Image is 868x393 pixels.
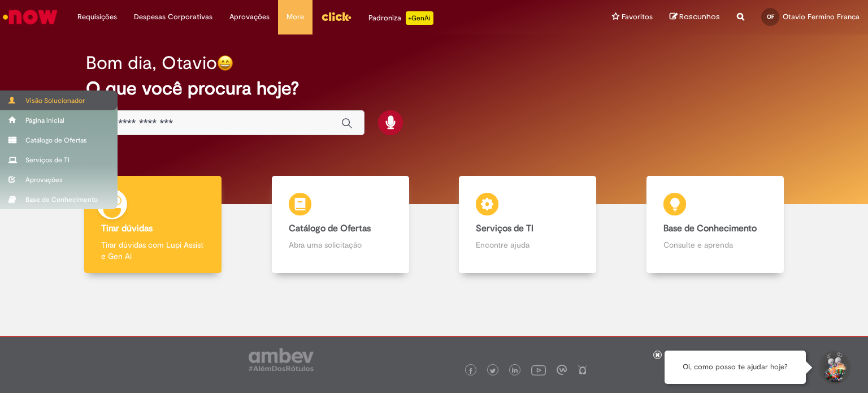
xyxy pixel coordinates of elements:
[86,79,783,98] h2: O que você procura hoje?
[134,11,212,23] span: Despesas Corporativas
[406,11,433,25] p: +GenAi
[321,8,351,25] img: click_logo_yellow_360x200.png
[101,239,205,262] p: Tirar dúvidas com Lupi Assist e Gen Ai
[817,351,851,385] button: Iniciar Conversa de Suporte
[670,12,720,23] a: Rascunhos
[663,239,767,251] p: Consulte e aprenda
[289,223,371,234] b: Catálogo de Ofertas
[476,239,579,251] p: Encontre ajuda
[512,368,518,374] img: logo_footer_linkedin.png
[77,11,117,23] span: Requisições
[434,176,622,274] a: Serviços de TI Encontre ajuda
[101,223,153,234] b: Tirar dúvidas
[249,348,314,371] img: logo_footer_ambev_rotulo_gray.png
[287,11,304,23] span: More
[1,6,59,28] img: ServiceNow
[289,239,392,251] p: Abra uma solicitação
[531,362,546,377] img: logo_footer_youtube.png
[59,176,247,274] a: Tirar dúvidas Tirar dúvidas com Lupi Assist e Gen Ai
[217,55,233,71] img: happy-face.png
[86,53,217,73] h2: Bom dia, Otavio
[622,11,653,23] span: Favoritos
[368,11,433,25] div: Padroniza
[229,11,270,23] span: Aprovações
[767,13,774,20] span: OF
[622,176,809,274] a: Base de Conhecimento Consulte e aprenda
[490,368,496,374] img: logo_footer_twitter.png
[663,223,757,234] b: Base de Conhecimento
[468,368,474,374] img: logo_footer_facebook.png
[557,365,567,375] img: logo_footer_workplace.png
[476,223,533,234] b: Serviços de TI
[783,12,860,21] span: Otavio Fermino Franca
[578,365,588,375] img: logo_footer_naosei.png
[679,11,720,22] span: Rascunhos
[247,176,435,274] a: Catálogo de Ofertas Abra uma solicitação
[665,351,806,384] div: Oi, como posso te ajudar hoje?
